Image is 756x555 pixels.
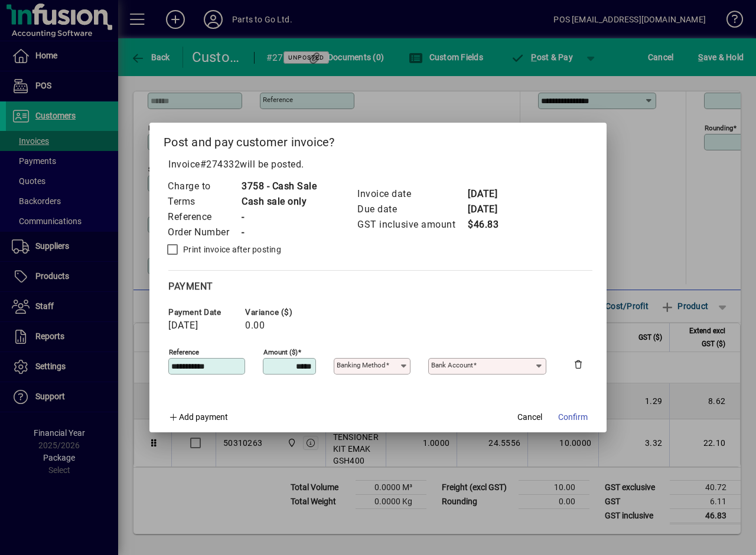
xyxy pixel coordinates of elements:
mat-label: Reference [169,348,199,356]
td: 3758 - Cash Sale [241,179,317,194]
td: $46.83 [467,217,514,232]
td: GST inclusive amount [357,217,467,232]
td: Cash sale only [241,194,317,209]
td: [DATE] [467,186,514,202]
mat-label: Amount ($) [263,348,298,356]
span: Add payment [179,412,228,422]
td: Charge to [167,179,241,194]
td: Invoice date [357,186,467,202]
span: Payment date [168,308,239,317]
h2: Post and pay customer invoice? [149,123,607,157]
td: Due date [357,202,467,217]
mat-label: Banking method [337,361,386,369]
mat-label: Bank Account [431,361,473,369]
span: Confirm [558,411,588,423]
td: Order Number [167,225,241,240]
td: - [241,225,317,240]
span: 0.00 [245,320,265,331]
p: Invoice will be posted . [164,157,592,172]
span: Variance ($) [245,308,316,317]
span: [DATE] [168,320,198,331]
button: Add payment [164,406,233,428]
span: #274332 [200,159,240,170]
td: Terms [167,194,241,209]
td: [DATE] [467,202,514,217]
button: Confirm [553,406,592,428]
span: Payment [168,281,213,292]
label: Print invoice after posting [181,244,281,255]
span: Cancel [517,411,542,423]
td: Reference [167,209,241,225]
button: Cancel [511,406,549,428]
td: - [241,209,317,225]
